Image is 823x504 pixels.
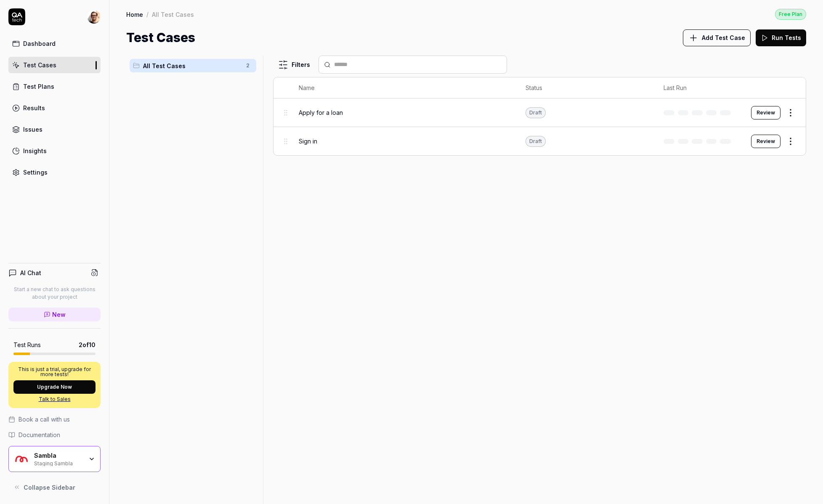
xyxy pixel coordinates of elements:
a: New [8,308,101,321]
h1: Test Cases [126,28,195,47]
div: Issues [23,125,42,134]
p: This is just a trial, upgrade for more tests! [13,367,96,377]
div: Test Cases [23,61,56,69]
a: Issues [8,121,101,138]
a: Test Cases [8,57,101,73]
button: Filters [273,56,315,73]
button: Collapse Sidebar [8,479,101,496]
a: Dashboard [8,35,101,52]
a: Book a call with us [8,415,101,424]
a: Settings [8,164,101,180]
span: Documentation [19,430,60,439]
span: 2 of 10 [79,340,96,349]
a: Documentation [8,430,101,439]
th: Name [290,77,518,98]
button: Upgrade Now [13,380,96,394]
div: Dashboard [23,39,56,48]
button: Add Test Case [683,29,751,46]
a: Results [8,100,101,116]
span: Add Test Case [702,33,745,42]
a: Insights [8,143,101,159]
div: Sambla [34,452,83,459]
span: All Test Cases [143,61,241,70]
a: Test Plans [8,78,101,95]
span: Sign in [299,137,317,146]
span: Book a call with us [19,415,70,424]
div: Draft [526,107,546,118]
span: Collapse Sidebar [24,483,75,492]
div: Staging Sambla [34,459,83,466]
img: 704fe57e-bae9-4a0d-8bcb-c4203d9f0bb2.jpeg [87,10,101,24]
button: Review [751,135,781,148]
button: Review [751,106,781,119]
div: Results [23,103,45,112]
button: Free Plan [775,8,806,20]
tr: Apply for a loanDraftReview [273,98,806,127]
p: Start a new chat to ask questions about your project [8,286,101,301]
span: 2 [243,61,253,71]
h5: Test Runs [13,341,41,349]
th: Status [517,77,655,98]
a: Home [126,10,143,19]
span: New [52,310,66,319]
div: Insights [23,146,47,155]
div: Test Plans [23,82,54,91]
img: Sambla Logo [14,451,29,467]
button: Run Tests [756,29,806,46]
div: Draft [526,136,546,147]
h4: AI Chat [20,268,41,277]
button: Sambla LogoSamblaStaging Sambla [8,446,101,472]
div: All Test Cases [152,10,194,19]
span: Apply for a loan [299,108,343,117]
a: Talk to Sales [13,395,96,403]
tr: Sign inDraftReview [273,127,806,155]
div: Free Plan [775,9,806,20]
div: / [146,10,149,19]
div: Settings [23,168,48,177]
th: Last Run [655,77,743,98]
